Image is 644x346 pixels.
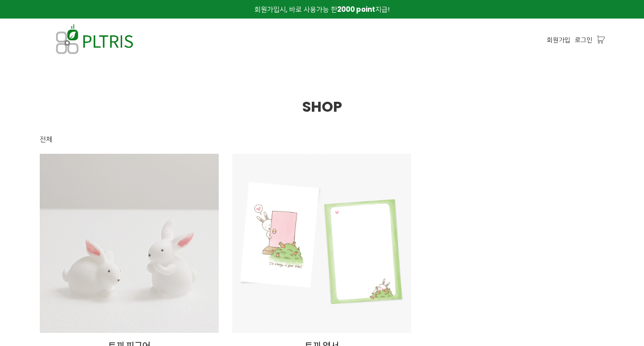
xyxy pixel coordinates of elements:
[40,134,52,145] div: 전체
[254,5,390,14] span: 회원가입시, 바로 사용가능 한 지급!
[547,35,570,45] a: 회원가입
[575,35,592,45] a: 로그인
[302,96,342,117] span: SHOP
[337,5,375,14] strong: 2000 point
